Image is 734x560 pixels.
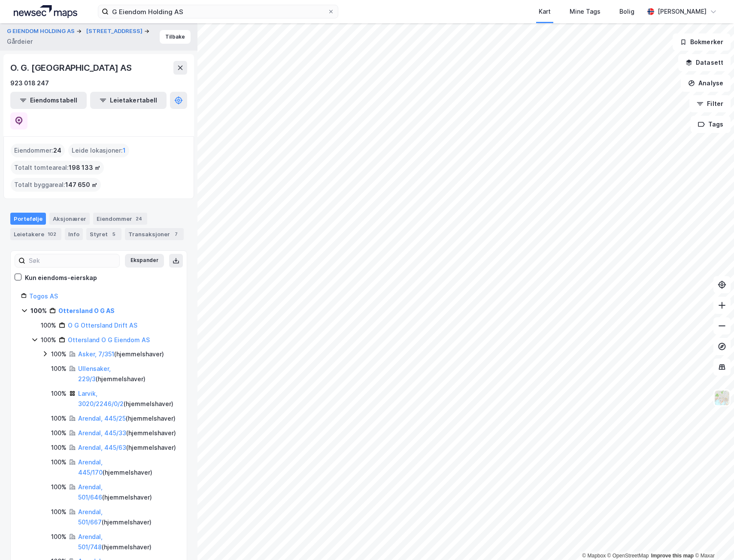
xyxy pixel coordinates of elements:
[25,254,119,267] input: Søk
[14,5,77,18] img: logo.a4113a55bc3d86da70a041830d287a7e.svg
[109,230,118,238] div: 5
[607,553,649,559] a: OpenStreetMap
[86,27,144,36] button: [STREET_ADDRESS]
[51,532,67,542] div: 100%
[681,75,731,92] button: Analyse
[78,458,103,476] a: Arendal, 445/170
[78,443,176,453] div: ( hjemmelshaver )
[78,415,126,422] a: Arendal, 445/25
[65,180,97,190] span: 147 650 ㎡
[78,457,176,478] div: ( hjemmelshaver )
[11,144,65,157] div: Eiendommer :
[78,482,176,503] div: ( hjemmelshaver )
[10,228,61,240] div: Leietakere
[539,6,551,17] div: Kart
[51,428,67,438] div: 100%
[78,483,103,501] a: Arendal, 501/646
[714,390,730,406] img: Z
[90,92,167,109] button: Leietakertabell
[68,336,150,343] a: Ottersland O G Eiendom AS
[673,33,731,51] button: Bokmerker
[619,6,634,17] div: Bolig
[658,6,707,17] div: [PERSON_NAME]
[78,508,103,526] a: Arendal, 501/667
[78,428,176,438] div: ( hjemmelshaver )
[7,36,33,47] div: Gårdeier
[10,92,87,109] button: Eiendomstabell
[46,230,58,238] div: 102
[86,228,121,240] div: Styret
[11,178,101,192] div: Totalt byggareal :
[109,5,328,18] input: Søk på adresse, matrikkel, gårdeiere, leietakere eller personer
[51,388,67,399] div: 100%
[691,116,731,133] button: Tags
[78,388,176,409] div: ( hjemmelshaver )
[78,413,176,424] div: ( hjemmelshaver )
[11,161,104,175] div: Totalt tomteareal :
[51,349,67,359] div: 100%
[10,213,46,225] div: Portefølje
[78,349,164,359] div: ( hjemmelshaver )
[582,553,606,559] a: Mapbox
[78,533,103,551] a: Arendal, 501/748
[49,213,90,225] div: Aksjonærer
[53,145,61,156] span: 24
[78,350,114,358] a: Asker, 7/351
[78,532,176,552] div: ( hjemmelshaver )
[125,228,184,240] div: Transaksjoner
[51,507,67,517] div: 100%
[29,292,58,300] a: Togos AS
[78,390,124,407] a: Larvik, 3020/2246/0/2
[51,364,67,374] div: 100%
[678,54,731,71] button: Datasett
[78,364,176,384] div: ( hjemmelshaver )
[7,27,76,36] button: G EIENDOM HOLDING AS
[68,322,137,329] a: O G Ottersland Drift AS
[172,230,180,238] div: 7
[51,457,67,467] div: 100%
[25,273,97,283] div: Kun eiendoms-eierskap
[123,145,126,156] span: 1
[51,443,67,453] div: 100%
[41,335,56,345] div: 100%
[69,163,100,173] span: 198 133 ㎡
[10,61,133,75] div: O. G. [GEOGRAPHIC_DATA] AS
[51,482,67,492] div: 100%
[691,519,734,560] iframe: Chat Widget
[134,214,144,223] div: 24
[68,144,129,157] div: Leide lokasjoner :
[570,6,601,17] div: Mine Tags
[78,429,126,437] a: Arendal, 445/33
[93,213,147,225] div: Eiendommer
[160,30,191,44] button: Tilbake
[41,320,56,331] div: 100%
[125,254,164,268] button: Ekspander
[30,306,47,316] div: 100%
[78,444,126,451] a: Arendal, 445/63
[10,78,49,88] div: 923 018 247
[689,95,731,112] button: Filter
[651,553,694,559] a: Improve this map
[58,307,115,314] a: Ottersland O G AS
[78,507,176,527] div: ( hjemmelshaver )
[51,413,67,424] div: 100%
[65,228,83,240] div: Info
[78,365,111,382] a: Ullensaker, 229/3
